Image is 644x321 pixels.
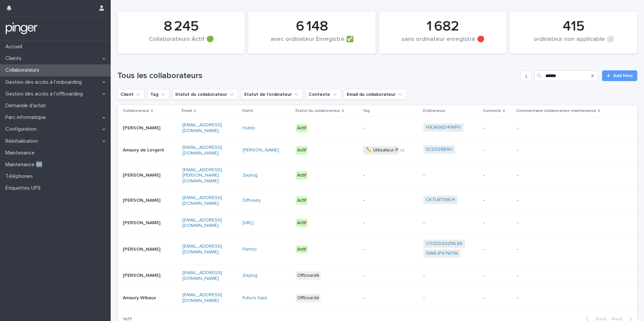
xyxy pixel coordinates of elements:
[534,70,598,81] input: Search
[602,70,637,81] a: Add New
[426,147,452,152] a: 5CD328B1K1
[123,107,149,115] p: Collaborateur
[3,162,48,168] p: Maintenance 🆕
[517,147,601,153] p: -
[517,173,601,178] p: -
[363,273,405,278] p: -
[123,125,165,131] p: [PERSON_NAME]
[426,251,458,256] a: GW6JP47W7W
[363,295,405,301] p: -
[182,123,222,133] a: [EMAIL_ADDRESS][DOMAIN_NAME]
[363,220,405,226] p: -
[260,18,364,35] div: 6 148
[117,71,518,81] h1: Tous les collaborateurs
[243,220,254,226] a: [URL]
[3,55,27,62] p: Clients
[426,125,461,130] a: HXJKG6D41WFV
[483,198,512,203] p: -
[117,89,145,100] button: Client
[400,148,405,152] span: + 2
[517,125,601,131] p: -
[3,67,45,73] p: Collaborateurs
[517,247,601,252] p: -
[296,124,308,132] div: Actif
[426,241,463,247] a: C02DD2GZML86
[363,125,405,131] p: -
[390,18,495,35] div: 1 682
[296,219,308,227] div: Actif
[296,196,308,205] div: Actif
[5,22,38,35] img: mTgBEunGTSyRkCgitkcU
[243,273,258,278] a: Zeplug
[613,73,633,78] span: Add New
[182,293,222,303] a: [EMAIL_ADDRESS][DOMAIN_NAME]
[521,36,626,50] div: ordinateur non applicable ⚪
[516,107,596,115] p: Commentaire collaborateur maintenance
[242,107,253,115] p: Client
[483,247,512,252] p: -
[123,295,165,301] p: Amaury Wibaux
[243,247,257,252] a: Partoo
[123,173,165,178] p: [PERSON_NAME]
[344,89,407,100] button: Email du collaborateur
[129,18,233,35] div: 8 245
[117,287,637,309] tr: Amaury Wibaux[EMAIL_ADDRESS][DOMAIN_NAME]Futura Gaïa Offboardé----
[3,103,51,109] p: Demande d'achat
[517,295,601,301] p: -
[483,107,501,115] p: Contexte
[423,220,465,226] p: -
[3,185,46,191] p: Étiquettes UPS
[423,173,465,178] p: -
[182,107,192,115] p: Email
[182,218,222,228] a: [EMAIL_ADDRESS][DOMAIN_NAME]
[243,147,279,153] a: [PERSON_NAME]
[3,79,87,85] p: Gestion des accès à l’onboarding
[243,198,261,203] a: Diffusely
[123,198,165,203] p: [PERSON_NAME]
[260,36,364,50] div: avec ordinateur Enregistré ✅
[363,146,422,154] span: ✏️ Utilisateur Plateforme
[117,264,637,287] tr: [PERSON_NAME][EMAIL_ADDRESS][DOMAIN_NAME]Zeplug Offboardé----
[483,173,512,178] p: -
[295,107,340,115] p: Statut du collaborateur
[3,150,40,156] p: Maintenance
[390,36,495,50] div: sans ordinateur enregistré 🔴
[521,18,626,35] div: 415
[182,270,222,281] a: [EMAIL_ADDRESS][DOMAIN_NAME]
[182,244,222,254] a: [EMAIL_ADDRESS][DOMAIN_NAME]
[296,294,321,302] div: Offboardé
[423,107,445,115] p: Ordinateurs
[117,139,637,162] tr: Amaury de Lorgeril[EMAIL_ADDRESS][DOMAIN_NAME][PERSON_NAME] Actif✏️ Utilisateur Plateforme+25CD32...
[117,234,637,265] tr: [PERSON_NAME][EMAIL_ADDRESS][DOMAIN_NAME]Partoo Actif-C02DD2GZML86 GW6JP47W7W --
[517,220,601,226] p: -
[243,173,258,178] a: Zeplug
[123,147,165,153] p: Amaury de Lorgeril
[117,117,637,139] tr: [PERSON_NAME][EMAIL_ADDRESS][DOMAIN_NAME]Hublo Actif-HXJKG6D41WFV --
[3,173,38,180] p: Téléphones
[363,173,405,178] p: -
[306,89,341,100] button: Contexte
[3,114,51,121] p: Parc informatique
[117,189,637,212] tr: [PERSON_NAME][EMAIL_ADDRESS][DOMAIN_NAME]Diffusely Actif-CK7LM73WJ4 --
[182,168,222,184] a: [EMAIL_ADDRESS][PERSON_NAME][DOMAIN_NAME]
[296,146,308,154] div: Actif
[296,245,308,254] div: Actif
[123,273,165,278] p: [PERSON_NAME]
[3,126,42,132] p: Configuration
[363,107,370,115] p: Tag
[517,198,601,203] p: -
[423,273,465,278] p: -
[483,147,512,153] p: -
[3,44,28,50] p: Accueil
[296,171,308,180] div: Actif
[243,125,255,131] a: Hublo
[363,247,405,252] p: -
[363,198,405,203] p: -
[426,197,455,203] a: CK7LM73WJ4
[3,91,88,97] p: Gestion des accès à l’offboarding
[517,273,601,278] p: -
[182,195,222,206] a: [EMAIL_ADDRESS][DOMAIN_NAME]
[241,89,303,100] button: Statut de l'ordinateur
[123,247,165,252] p: [PERSON_NAME]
